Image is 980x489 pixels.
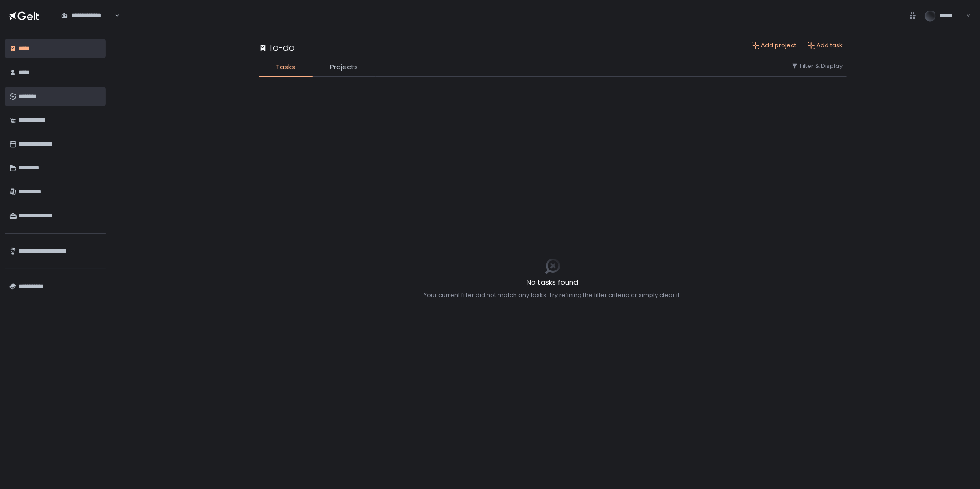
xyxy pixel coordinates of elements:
h2: No tasks found [424,277,681,288]
button: Add project [752,41,797,50]
span: Projects [330,62,358,73]
button: Filter & Display [791,62,843,70]
span: Tasks [276,62,295,73]
button: Add task [808,41,843,50]
div: Search for option [55,6,119,25]
div: Your current filter did not match any tasks. Try refining the filter criteria or simply clear it. [424,291,681,299]
div: To-do [259,41,295,54]
input: Search for option [113,11,114,20]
